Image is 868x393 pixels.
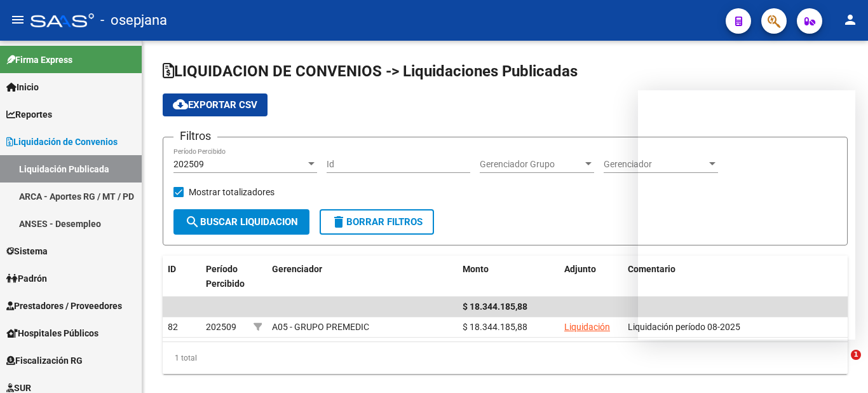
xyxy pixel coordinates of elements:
[6,53,72,67] span: Firma Express
[320,209,434,235] button: Borrar Filtros
[825,350,855,380] iframe: Intercom live chat
[272,264,322,274] span: Gerenciador
[463,301,527,312] span: $ 18.344.185,88
[6,354,83,368] span: Fiscalización RG
[163,342,848,374] div: 1 total
[6,244,48,258] span: Sistema
[604,159,707,170] span: Gerenciador
[173,97,188,112] mat-icon: cloud_download
[623,256,848,312] datatable-header-cell: Comentario
[463,264,489,274] span: Monto
[564,264,596,274] span: Adjunto
[100,6,167,34] span: - osepjana
[843,12,858,27] mat-icon: person
[168,322,178,332] span: 82
[206,322,236,332] span: 202509
[201,256,248,312] datatable-header-cell: Período Percibido
[6,299,122,313] span: Prestadores / Proveedores
[6,272,47,286] span: Padrón
[6,135,118,149] span: Liquidación de Convenios
[463,320,554,334] div: $ 18.344.185,88
[168,264,176,274] span: ID
[10,12,25,27] mat-icon: menu
[480,159,583,170] span: Gerenciador Grupo
[6,326,98,340] span: Hospitales Públicos
[163,93,268,116] button: Exportar CSV
[267,256,458,312] datatable-header-cell: Gerenciador
[564,322,610,332] a: Liquidación
[628,322,740,332] span: Liquidación período 08-2025
[185,216,298,228] span: Buscar Liquidacion
[6,80,39,94] span: Inicio
[163,62,578,80] span: LIQUIDACION DE CONVENIOS -> Liquidaciones Publicadas
[163,256,201,312] datatable-header-cell: ID
[206,264,245,289] span: Período Percibido
[458,256,559,312] datatable-header-cell: Monto
[559,256,623,312] datatable-header-cell: Adjunto
[173,209,309,235] button: Buscar Liquidacion
[272,322,369,332] span: A05 - GRUPO PREMEDIC
[173,99,257,111] span: Exportar CSV
[6,107,52,121] span: Reportes
[185,214,200,230] mat-icon: search
[331,214,346,230] mat-icon: delete
[331,216,423,228] span: Borrar Filtros
[638,90,855,340] iframe: Intercom live chat mensaje
[189,184,275,200] span: Mostrar totalizadores
[851,350,861,360] span: 1
[628,264,675,274] span: Comentario
[173,159,204,169] span: 202509
[173,127,217,145] h3: Filtros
